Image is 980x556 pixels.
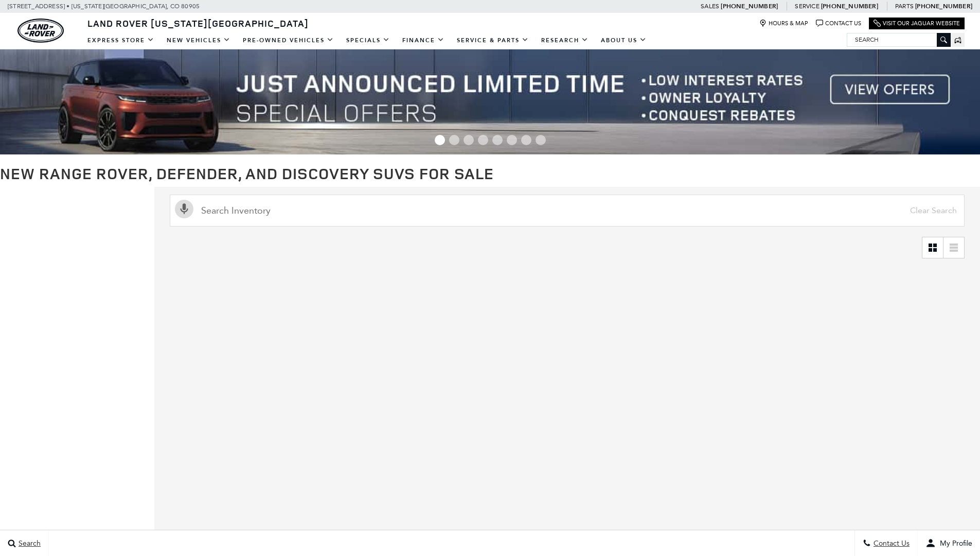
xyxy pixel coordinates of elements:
a: Service & Parts [451,31,535,49]
span: Go to slide 2 [449,135,459,145]
svg: Click to toggle on voice search [175,200,193,218]
a: About Us [595,31,653,49]
input: Search [847,33,950,46]
span: Go to slide 3 [464,135,474,145]
a: Visit Our Jaguar Website [874,20,960,27]
input: Search Inventory [170,195,965,227]
span: Sales [701,3,719,10]
span: Contact Us [871,539,910,548]
a: EXPRESS STORE [81,31,161,49]
a: Contact Us [816,20,861,27]
a: [PHONE_NUMBER] [821,2,878,10]
span: Land Rover [US_STATE][GEOGRAPHIC_DATA] [87,17,309,29]
a: Hours & Map [759,20,808,27]
a: Finance [396,31,451,49]
span: Service [795,3,819,10]
nav: Main Navigation [81,31,653,49]
a: Pre-Owned Vehicles [237,31,340,49]
span: Go to slide 6 [507,135,517,145]
a: Land Rover [US_STATE][GEOGRAPHIC_DATA] [81,17,315,29]
span: Go to slide 1 [435,135,445,145]
a: [STREET_ADDRESS] • [US_STATE][GEOGRAPHIC_DATA], CO 80905 [8,3,200,10]
a: [PHONE_NUMBER] [915,2,972,10]
button: Open user profile menu [918,530,980,556]
a: land-rover [17,19,64,43]
span: Go to slide 7 [521,135,531,145]
a: Specials [340,31,396,49]
span: Go to slide 4 [478,135,488,145]
a: New Vehicles [161,31,237,49]
a: [PHONE_NUMBER] [721,2,778,10]
span: My Profile [936,539,972,548]
span: Search [16,539,41,548]
span: Parts [895,3,914,10]
span: Go to slide 5 [492,135,503,145]
img: Land Rover [17,19,64,43]
span: Go to slide 8 [536,135,546,145]
a: Research [535,31,595,49]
